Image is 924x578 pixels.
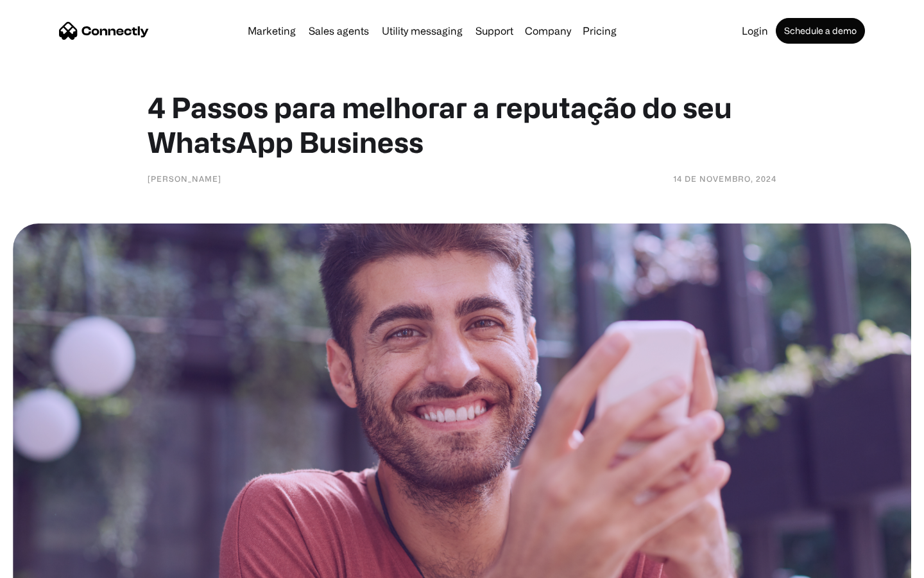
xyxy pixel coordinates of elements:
[577,26,622,36] a: Pricing
[377,26,468,36] a: Utility messaging
[26,556,77,574] ul: Language list
[525,22,571,40] div: Company
[148,172,221,185] div: [PERSON_NAME]
[304,26,374,36] a: Sales agents
[737,26,773,36] a: Login
[148,90,776,159] h1: 4 Passos para melhorar a reputação do seu WhatsApp Business
[521,22,575,40] div: Company
[243,26,301,36] a: Marketing
[13,556,77,574] aside: Language selected: English
[673,172,776,185] div: 14 de novembro, 2024
[776,18,865,44] a: Schedule a demo
[470,26,518,36] a: Support
[59,21,149,40] a: home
